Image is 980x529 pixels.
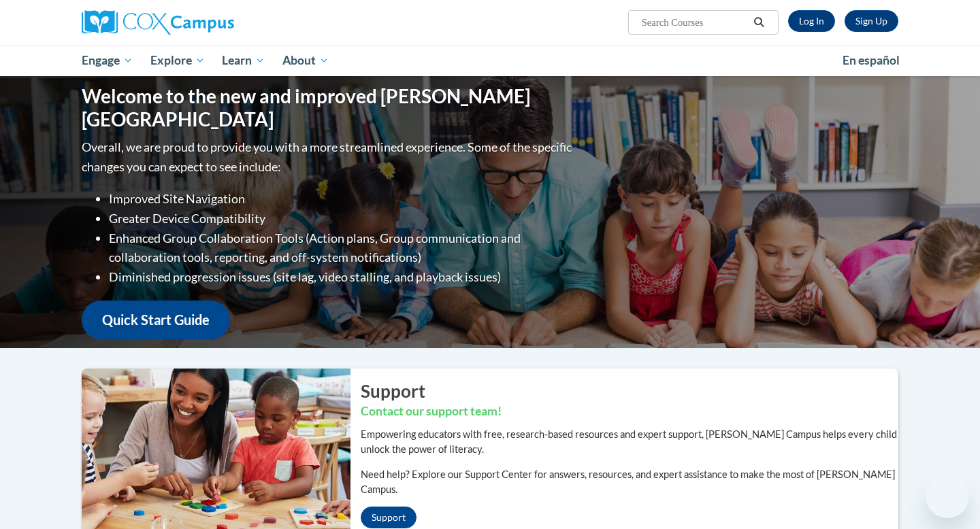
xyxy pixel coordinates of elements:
li: Diminished progression issues (site lag, video stalling, and playback issues) [109,267,575,287]
a: Support [361,507,416,528]
a: Explore [142,45,214,76]
a: Register [845,10,898,32]
a: Cox Campus [82,10,340,35]
span: Learn [222,52,265,69]
h3: Contact our support team! [361,403,898,420]
p: Overall, we are proud to provide you with a more streamlined experience. Some of the specific cha... [82,137,575,177]
iframe: Button to launch messaging window [926,475,969,518]
span: About [282,52,329,69]
li: Improved Site Navigation [109,189,575,209]
span: Engage [82,52,133,69]
a: Engage [73,45,142,76]
input: Search Courses [640,14,749,31]
a: About [274,45,338,76]
a: En español [834,46,909,75]
p: Empowering educators with free, research-based resources and expert support, [PERSON_NAME] Campus... [361,427,898,457]
a: Learn [213,45,274,76]
button: Search [749,14,770,31]
img: Cox Campus [82,10,234,35]
h2: Support [361,379,898,403]
h1: Welcome to the new and improved [PERSON_NAME][GEOGRAPHIC_DATA] [82,85,575,131]
p: Need help? Explore our Support Center for answers, resources, and expert assistance to make the m... [361,467,898,497]
a: Quick Start Guide [82,301,230,339]
li: Enhanced Group Collaboration Tools (Action plans, Group communication and collaboration tools, re... [109,228,575,268]
span: En español [843,53,900,67]
span: Explore [150,52,205,69]
div: Main menu [61,45,919,76]
li: Greater Device Compatibility [109,209,575,228]
i:  [753,18,766,28]
a: Log In [788,10,835,32]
